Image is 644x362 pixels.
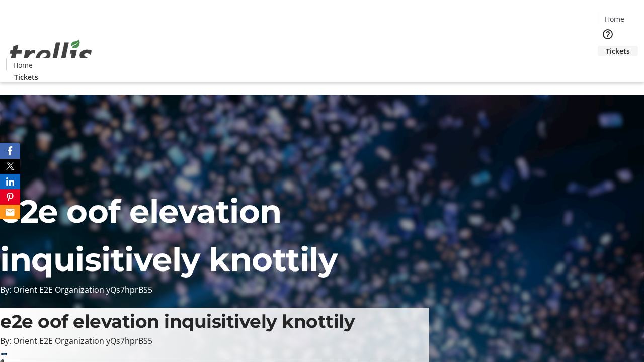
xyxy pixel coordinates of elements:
[14,72,38,82] span: Tickets
[598,14,630,24] a: Home
[6,29,96,79] img: Orient E2E Organization yQs7hprBS5's Logo
[598,24,618,44] button: Help
[606,46,630,56] span: Tickets
[598,46,638,56] a: Tickets
[598,56,618,76] button: Cart
[605,14,624,24] span: Home
[6,72,46,82] a: Tickets
[7,60,39,70] a: Home
[13,60,33,70] span: Home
